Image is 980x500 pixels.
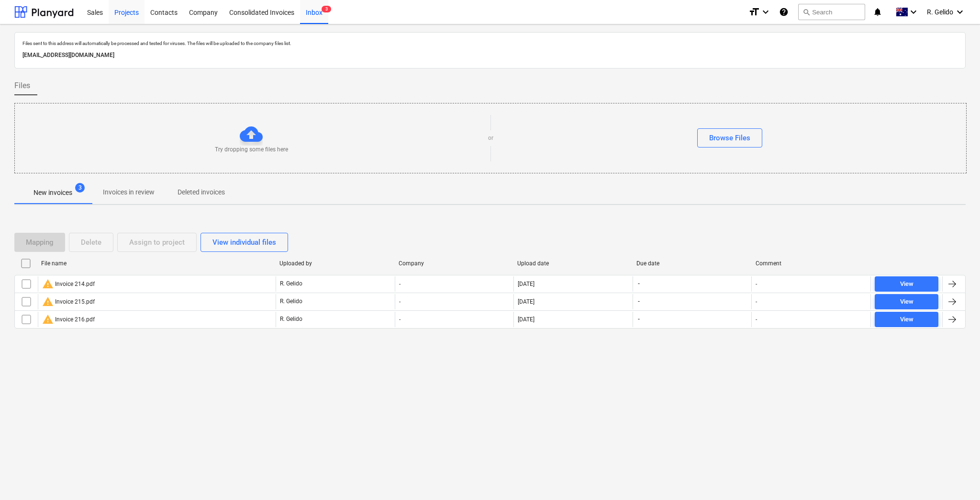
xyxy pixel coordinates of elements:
[75,183,85,193] span: 3
[875,276,938,292] button: View
[280,315,302,323] p: R. Gelido
[900,279,913,290] div: View
[875,312,938,327] button: View
[748,6,760,18] i: format_size
[33,188,72,198] p: New invoices
[779,6,789,18] i: Knowledge base
[637,315,641,323] span: -
[14,103,967,173] div: Try dropping some files hereorBrowse Files
[395,312,514,327] div: -
[488,134,493,142] p: or
[709,132,750,144] div: Browse Files
[279,260,391,267] div: Uploaded by
[518,316,535,323] div: [DATE]
[873,6,882,18] i: notifications
[41,260,272,267] div: File name
[22,50,958,60] p: [EMAIL_ADDRESS][DOMAIN_NAME]
[399,260,510,267] div: Company
[954,6,966,18] i: keyboard_arrow_down
[14,80,30,91] span: Files
[900,296,913,307] div: View
[517,260,629,267] div: Upload date
[395,276,514,292] div: -
[932,454,980,500] iframe: Chat Widget
[200,233,288,252] button: View individual files
[756,260,867,267] div: Comment
[518,281,535,287] div: [DATE]
[42,296,95,307] div: Invoice 215.pdf
[280,280,302,288] p: R. Gelido
[756,316,757,323] div: -
[637,297,641,306] span: -
[908,6,919,18] i: keyboard_arrow_down
[322,6,331,12] span: 3
[636,260,748,267] div: Due date
[42,278,54,290] span: warning
[802,8,810,16] span: search
[42,278,95,290] div: Invoice 214.pdf
[212,236,276,249] div: View individual files
[756,298,757,305] div: -
[215,146,288,154] p: Try dropping some files here
[42,314,54,325] span: warning
[42,314,95,325] div: Invoice 216.pdf
[760,6,771,18] i: keyboard_arrow_down
[927,8,953,16] span: R. Gelido
[22,40,958,46] p: Files sent to this address will automatically be processed and tested for viruses. The files will...
[798,4,865,20] button: Search
[178,187,225,197] p: Deleted invoices
[395,294,514,309] div: -
[280,297,302,306] p: R. Gelido
[697,128,762,148] button: Browse Files
[103,187,155,197] p: Invoices in review
[875,294,938,309] button: View
[637,280,641,288] span: -
[900,314,913,325] div: View
[42,296,54,307] span: warning
[756,281,757,287] div: -
[518,298,535,305] div: [DATE]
